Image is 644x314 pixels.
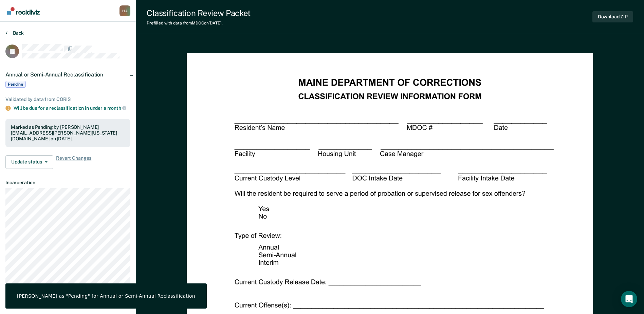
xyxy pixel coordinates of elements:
div: Classification Review Packet [147,8,251,18]
div: [PERSON_NAME] as "Pending" for Annual or Semi-Annual Reclassification [17,293,195,299]
div: Validated by data from CORIS [5,97,130,102]
button: Back [5,30,24,36]
button: Download ZIP [592,11,633,22]
div: Will be due for a reclassification in under a month [14,105,130,111]
img: Recidiviz [7,7,40,15]
div: Marked as Pending by [PERSON_NAME][EMAIL_ADDRESS][PERSON_NAME][US_STATE][DOMAIN_NAME] on [DATE]. [11,124,125,141]
span: Pending [5,81,26,88]
div: Open Intercom Messenger [621,291,637,307]
div: Prefilled with data from MDOC on [DATE] . [147,21,251,25]
button: Update status [5,155,53,169]
button: Profile dropdown button [119,5,130,16]
dt: Incarceration [5,180,130,186]
span: Annual or Semi-Annual Reclassification [5,71,103,78]
div: H A [119,5,130,16]
span: Revert Changes [56,155,91,169]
